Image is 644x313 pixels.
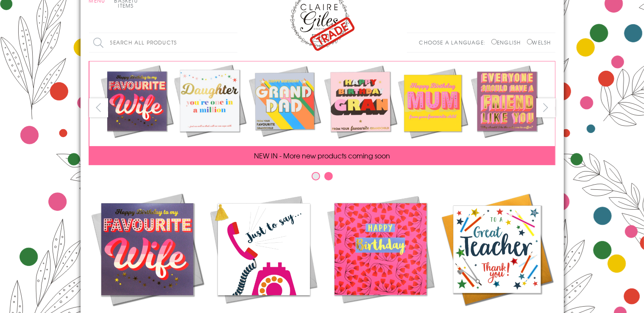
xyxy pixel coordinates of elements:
button: Carousel Page 1 [312,172,320,180]
p: Choose a language: [419,39,490,46]
span: NEW IN - More new products coming soon [254,150,390,161]
label: English [491,39,525,46]
input: Search [229,33,237,52]
input: English [491,39,497,44]
label: Welsh [527,39,551,46]
button: next [536,98,555,117]
div: Carousel Pagination [89,172,555,185]
button: Carousel Page 2 (Current Slide) [324,172,333,180]
button: prev [89,98,108,117]
input: Welsh [527,39,532,44]
input: Search all products [89,33,237,52]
